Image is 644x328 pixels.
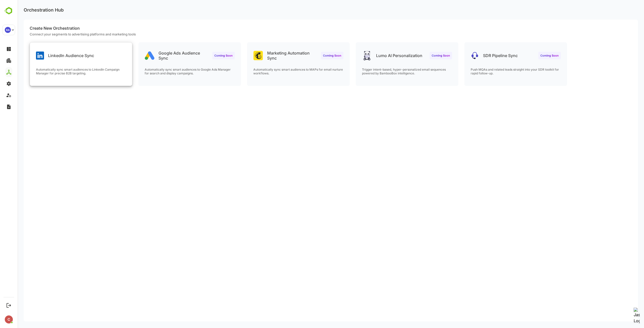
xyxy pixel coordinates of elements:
p: Create New Orchestration [12,26,620,31]
p: Automatically sync smart audiences to Google Ads Manager for search and display campaigns. [127,68,217,75]
span: Coming Soon [305,54,324,57]
button: Logout [5,302,12,309]
p: Automatically sync smart audiences to MAPs for email nurture workflows. [236,68,326,75]
p: SDR Pipeline Sync [465,53,500,58]
p: Google Ads Audience Sync [141,51,191,61]
img: BambooboxLogoMark.f1c84d78b4c51b1a7b5f700c9845e183.svg [3,6,15,16]
span: Coming Soon [523,54,541,57]
p: Automatically sync smart audiences to LinkedIn Campaign Manager for precise B2B targeting. [18,68,108,75]
span: Coming Soon [414,54,432,57]
p: Trigger intent-based, hyper-personalized email sequences powered by BambooBox intelligence. [344,68,434,75]
p: Orchestration Hub [6,7,46,13]
p: LinkedIn Audience Sync [30,53,76,58]
p: Lumo AI Personalization [358,53,405,58]
p: Marketing Automation Sync [250,51,299,61]
div: 9A [5,27,11,33]
p: Push MQAs and related leads straight into your SDR toolkit for rapid follow-up. [453,68,543,75]
span: Coming Soon [197,54,215,57]
div: C [5,315,13,323]
p: Connect your segments to advertising platforms and marketing tools [12,32,620,36]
